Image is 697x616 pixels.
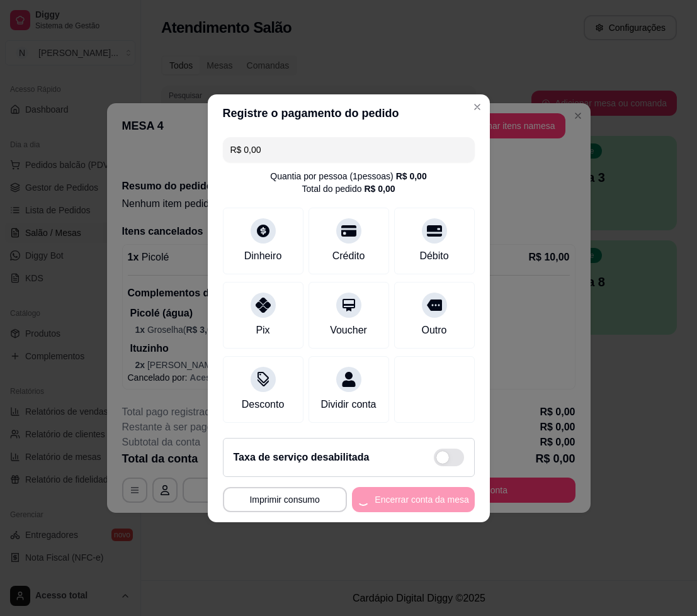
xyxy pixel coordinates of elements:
div: Pix [256,323,269,338]
div: Quantia por pessoa ( 1 pessoas) [270,170,426,182]
div: R$ 0,00 [364,182,395,195]
div: Dividir conta [320,397,376,412]
div: Desconto [242,397,285,412]
div: Débito [419,249,448,264]
div: R$ 0,00 [396,170,427,182]
div: Total do pedido [302,182,395,195]
div: Outro [421,323,446,338]
h2: Taxa de serviço desabilitada [234,450,370,465]
button: Close [467,97,487,117]
input: Ex.: hambúrguer de cordeiro [230,137,467,162]
div: Crédito [332,249,365,264]
div: Dinheiro [244,249,282,264]
div: Voucher [330,323,367,338]
header: Registre o pagamento do pedido [208,94,490,132]
button: Imprimir consumo [223,487,347,512]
